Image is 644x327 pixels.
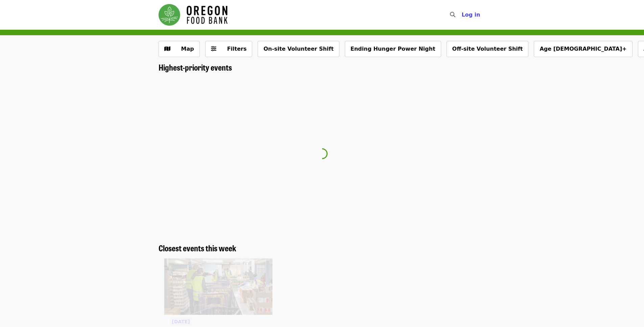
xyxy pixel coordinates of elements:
button: Filters (0 selected) [205,41,253,57]
img: Oregon Food Bank - Home [159,4,228,26]
button: Show map view [159,41,200,57]
input: Search [459,7,465,23]
i: sliders-h icon [211,46,216,52]
img: Northeast Emergency Food Program - Partner Agency Support organized by Oregon Food Bank [164,258,272,315]
span: Closest events this week [159,242,236,254]
i: map icon [164,46,170,52]
span: Log in [461,11,480,18]
span: Highest-priority events [159,61,232,73]
div: Highest-priority events [153,62,491,72]
span: [DATE] [172,319,190,324]
a: Closest events this week [159,243,236,253]
button: Log in [456,8,485,22]
button: Off-site Volunteer Shift [447,41,529,57]
span: Filters [227,46,247,52]
span: Map [181,46,194,52]
i: search icon [450,11,455,18]
button: On-site Volunteer Shift [258,41,339,57]
a: Highest-priority events [159,62,232,72]
button: Ending Hunger Power Night [345,41,441,57]
button: Age [DEMOGRAPHIC_DATA]+ [534,41,632,57]
div: Closest events this week [153,243,491,253]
